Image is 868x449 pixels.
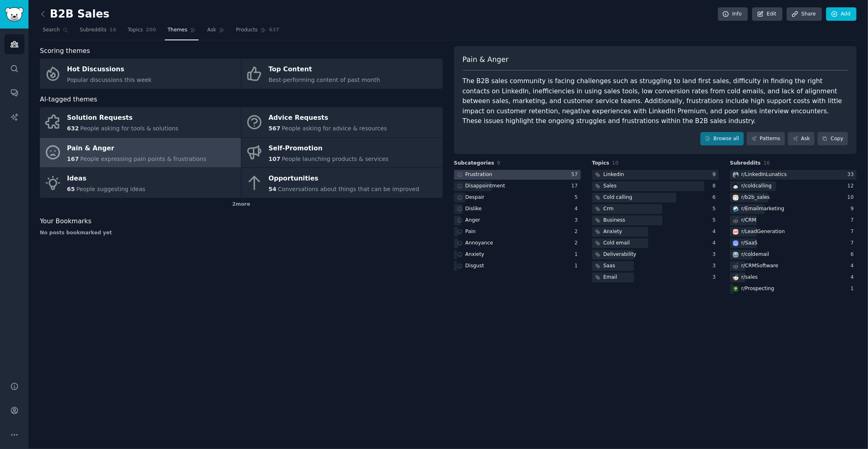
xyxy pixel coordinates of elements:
[713,183,719,190] div: 8
[592,170,719,180] a: Linkedin9
[733,229,739,235] img: LeadGeneration
[603,217,625,224] div: Business
[466,228,476,236] div: Pain
[40,107,241,137] a: Solution Requests632People asking for tools & solutions
[241,107,442,137] a: Advice Requests567People asking for advice & resources
[575,228,581,236] div: 2
[128,26,143,34] span: Topics
[713,274,719,281] div: 3
[575,240,581,247] div: 2
[741,183,772,190] div: r/ coldcalling
[40,168,241,198] a: Ideas65People suggesting ideas
[466,205,482,213] div: Dislike
[278,186,420,192] span: Conversations about things that can be improved
[733,240,739,246] img: SaaS
[747,132,785,146] a: Patterns
[763,160,770,166] span: 16
[592,160,610,167] span: Topics
[40,138,241,168] a: Pain & Anger167People expressing pain points & frustrations
[851,251,857,258] div: 6
[40,46,90,56] span: Scoring themes
[575,262,581,270] div: 1
[713,171,719,178] div: 9
[730,193,857,203] a: b2b_salesr/b2b_sales10
[76,186,145,192] span: People suggesting ideas
[741,171,787,178] div: r/ LinkedInLunatics
[592,273,719,283] a: Email3
[454,227,581,237] a: Pain2
[575,194,581,201] div: 5
[741,205,785,213] div: r/ Emailmarketing
[282,156,388,162] span: People launching products & services
[741,228,785,236] div: r/ LeadGeneration
[204,24,227,40] a: Ask
[67,172,146,185] div: Ideas
[269,125,280,132] span: 567
[40,8,109,21] h2: B2B Sales
[109,26,116,34] span: 16
[713,217,719,224] div: 5
[40,95,97,105] span: AI-tagged themes
[818,132,848,146] button: Copy
[466,171,492,178] div: Frustration
[454,216,581,226] a: Anger3
[851,205,857,213] div: 9
[575,251,581,258] div: 1
[603,274,617,281] div: Email
[165,24,199,40] a: Themes
[269,186,276,192] span: 54
[733,286,739,292] img: Prospecting
[40,229,443,237] div: No posts bookmarked yet
[592,238,719,249] a: Cold email4
[730,238,857,249] a: SaaSr/SaaS7
[713,262,719,270] div: 3
[67,63,152,76] div: Hot Discussions
[603,205,614,213] div: Crm
[603,228,622,236] div: Anxiety
[5,7,24,22] img: GummySearch logo
[741,274,758,281] div: r/ sales
[713,240,719,247] div: 4
[733,195,739,200] img: b2b_sales
[730,181,857,191] a: coldcallingr/coldcalling12
[466,183,505,190] div: Disappointment
[80,125,178,132] span: People asking for tools & solutions
[851,285,857,293] div: 1
[463,55,509,65] span: Pain & Anger
[575,205,581,213] div: 4
[603,240,630,247] div: Cold email
[269,77,380,83] span: Best-performing content of past month
[168,26,188,34] span: Themes
[733,183,739,189] img: coldcalling
[40,216,92,227] span: Your Bookmarks
[454,250,581,260] a: Anxiety1
[851,217,857,224] div: 7
[713,194,719,201] div: 6
[454,238,581,249] a: Annoyance2
[77,24,119,40] a: Subreddits16
[592,181,719,191] a: Sales8
[454,170,581,180] a: Frustration57
[67,156,79,162] span: 167
[125,24,159,40] a: Topics200
[466,240,493,247] div: Annoyance
[454,160,494,167] span: Subcategories
[603,251,636,258] div: Deliverability
[146,26,156,34] span: 200
[741,262,778,270] div: r/ CRMSoftware
[713,251,719,258] div: 3
[269,63,380,76] div: Top Content
[700,132,744,146] a: Browse all
[603,183,617,190] div: Sales
[713,205,719,213] div: 5
[269,26,280,34] span: 637
[592,250,719,260] a: Deliverability3
[454,193,581,203] a: Despair5
[592,204,719,214] a: Crm5
[40,24,71,40] a: Search
[730,170,857,180] a: LinkedInLunaticsr/LinkedInLunatics33
[603,171,624,178] div: Linkedin
[851,240,857,247] div: 7
[282,125,387,132] span: People asking for advice & resources
[730,284,857,294] a: Prospectingr/Prospecting1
